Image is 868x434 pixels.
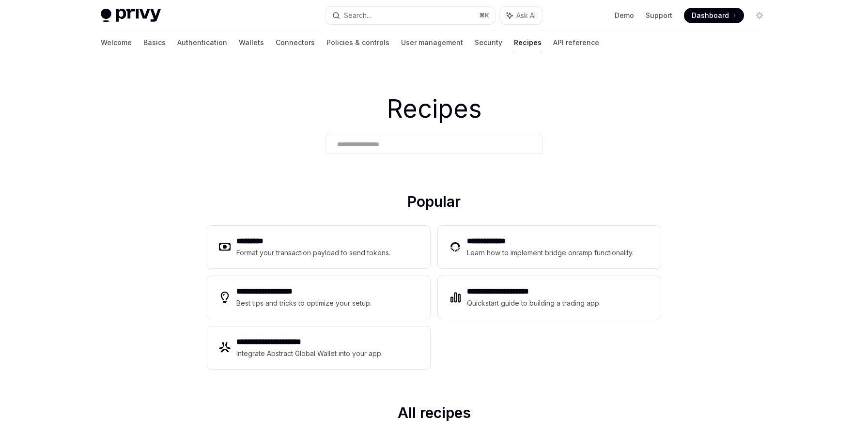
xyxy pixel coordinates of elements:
[516,11,536,20] span: Ask AI
[326,31,389,54] a: Policies & controls
[475,31,502,54] a: Security
[500,7,542,24] button: Ask AI
[236,348,383,359] div: Integrate Abstract Global Wallet into your app.
[143,31,166,54] a: Basics
[615,11,634,20] a: Demo
[276,31,315,54] a: Connectors
[101,9,161,22] img: light logo
[344,10,371,21] div: Search...
[177,31,227,54] a: Authentication
[401,31,463,54] a: User management
[207,404,661,425] h2: All recipes
[684,8,744,23] a: Dashboard
[239,31,264,54] a: Wallets
[236,247,390,259] div: Format your transaction payload to send tokens.
[438,226,661,268] a: **** **** ***Learn how to implement bridge onramp functionality.
[467,247,634,259] div: Learn how to implement bridge onramp functionality.
[752,8,767,23] button: Toggle dark mode
[236,297,372,309] div: Best tips and tricks to optimize your setup.
[207,226,430,268] a: **** ****Format your transaction payload to send tokens.
[479,12,489,19] span: ⌘ K
[325,7,495,24] button: Search...⌘K
[207,193,661,214] h2: Popular
[514,31,542,54] a: Recipes
[467,297,601,309] div: Quickstart guide to building a trading app.
[646,11,672,20] a: Support
[101,31,132,54] a: Welcome
[553,31,599,54] a: API reference
[692,11,729,20] span: Dashboard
